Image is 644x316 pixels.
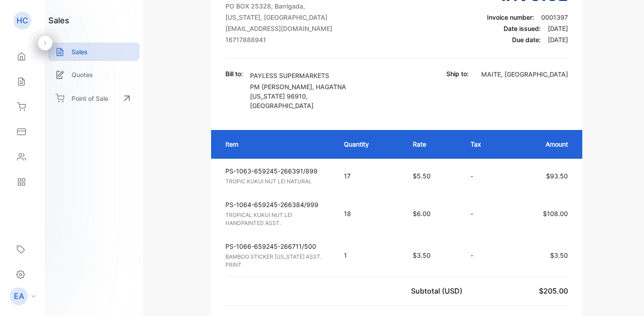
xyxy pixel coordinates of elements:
span: Invoice number: [487,13,534,21]
p: Tax [470,139,499,149]
p: Quotes [72,70,93,79]
p: PS-1066-659245-266711/500 [225,242,328,251]
span: $108.00 [543,210,568,217]
p: 1 [344,251,395,260]
span: [DATE] [548,36,568,43]
p: Ship to: [446,69,469,78]
span: PM [PERSON_NAME], HAGATNA [US_STATE] 96910 [250,83,346,100]
p: 16717888941 [225,35,332,44]
a: Sales [48,43,140,61]
a: Point of Sale [48,88,140,108]
p: EA [14,290,24,302]
p: [US_STATE], [GEOGRAPHIC_DATA] [225,13,332,22]
p: [EMAIL_ADDRESS][DOMAIN_NAME] [225,24,332,33]
p: Bill to: [225,69,243,78]
p: PS-1064-659245-266384/999 [225,200,328,209]
p: PS-1063-659245-266391/899 [225,166,328,176]
span: $3.50 [550,251,568,259]
h1: sales [48,14,69,26]
span: $5.50 [413,172,431,180]
span: MAITE [481,70,501,78]
p: - [470,251,499,260]
p: 17 [344,171,395,181]
p: Item [225,139,326,149]
p: Quantity [344,139,395,149]
p: TROPICAL KUKUI NUT LEI HANDPAINTED ASST. [225,211,328,227]
p: - [470,209,499,218]
span: $6.00 [413,210,431,217]
p: TROPIC KUKUI NUT LEI NATURAL [225,177,328,186]
button: Open LiveChat chat widget [7,4,34,30]
span: $93.50 [546,172,568,180]
a: Quotes [48,65,140,84]
span: $3.50 [413,251,431,259]
p: Rate [413,139,453,149]
span: 0001397 [541,13,568,21]
p: 18 [344,209,395,218]
p: Amount [517,139,568,149]
p: Point of Sale [72,94,108,103]
p: PAYLESS SUPERMARKETS [250,71,353,80]
p: Subtotal (USD) [411,286,466,296]
p: HC [17,15,28,26]
p: - [470,171,499,181]
p: Sales [72,47,88,56]
span: $205.00 [539,286,568,295]
p: BAMBOO STICKER [US_STATE] ASST. PRINT [225,253,328,269]
p: PO BOX 25328, Barrigada, [225,1,332,11]
span: , [GEOGRAPHIC_DATA] [501,70,568,78]
span: [DATE] [548,25,568,32]
span: Date issued: [504,25,541,32]
span: Due date: [512,36,541,43]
